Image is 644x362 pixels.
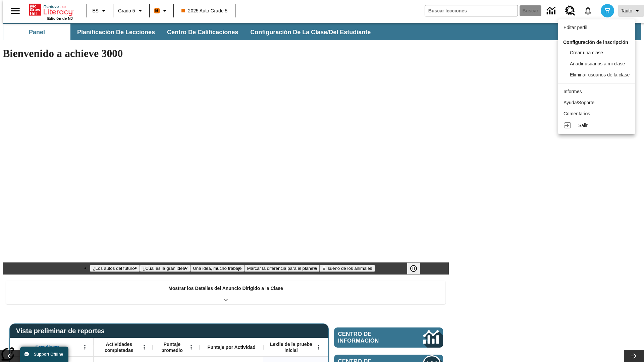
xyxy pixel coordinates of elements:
span: Comentarios [563,111,590,116]
span: Configuración de inscripción [563,40,628,45]
span: Ayuda/Soporte [563,100,594,105]
span: Añadir usuarios a mi clase [570,61,625,66]
span: Eliminar usuarios de la clase [570,72,630,77]
span: Salir [578,123,588,128]
span: Informes [563,89,582,94]
span: Crear una clase [570,50,603,55]
span: Editar perfil [563,25,587,30]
